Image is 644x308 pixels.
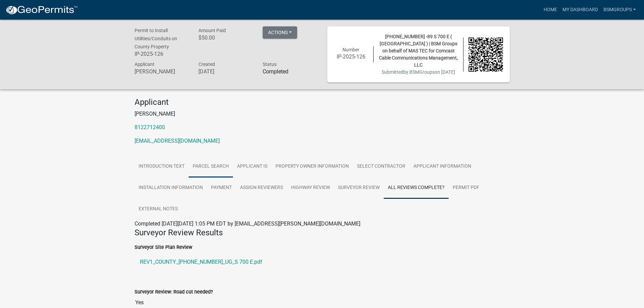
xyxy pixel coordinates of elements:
a: Highway Review [287,177,334,199]
h6: [DATE] [198,68,253,75]
a: Surveyor Review [334,177,384,199]
a: REV1_COUNTY_[PHONE_NUMBER]_UG_S 700 E.pdf [135,254,510,270]
a: Assign Reviewers [236,177,287,199]
a: Parcel Search [189,156,233,177]
span: Permit to Install Utilities/Conduits on County Property [135,28,177,49]
p: [PERSON_NAME] [135,110,510,118]
a: Home [541,3,560,16]
a: Introduction Text [135,156,189,177]
a: Installation Information [135,177,207,199]
a: 8122712400 [135,124,165,131]
label: Surveyor Review: Road cut needed? [135,290,213,294]
h4: Applicant [135,97,510,107]
a: [EMAIL_ADDRESS][DOMAIN_NAME] [135,138,220,144]
span: [PHONE_NUMBER] -89 S 700 E ( [GEOGRAPHIC_DATA] ) | BSM Groups on behalf of MAS TEC for Comcast Ca... [379,34,458,68]
span: Status [263,62,277,67]
a: External Notes [135,198,182,220]
span: Submitted on [DATE] [382,69,455,75]
h6: IP-2025-126 [135,51,189,57]
img: QR code [469,38,503,72]
button: Actions [263,26,297,39]
label: Surveyor Site Plan Review [135,245,192,250]
a: Permit PDF [449,177,483,199]
a: Payment [207,177,236,199]
a: My Dashboard [560,3,601,16]
span: Applicant [135,62,154,67]
strong: Completed [263,68,288,75]
a: All Reviews Complete? [384,177,449,199]
h6: [PERSON_NAME] [135,68,189,75]
a: Applicant Information [409,156,475,177]
span: Completed [DATE][DATE] 1:05 PM EDT by [EMAIL_ADDRESS][PERSON_NAME][DOMAIN_NAME] [135,220,360,227]
span: Amount Paid [198,28,226,33]
h4: Surveyor Review Results [135,228,510,238]
h6: IP-2025-126 [334,53,368,60]
a: Applicant Is [233,156,271,177]
span: Created [198,62,215,67]
a: Property Owner Information [271,156,353,177]
span: by BSMGroups [403,69,435,75]
span: Number [342,47,359,52]
a: BSMGroups [601,3,639,16]
h6: $50.00 [198,34,253,41]
a: Select contractor [353,156,409,177]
